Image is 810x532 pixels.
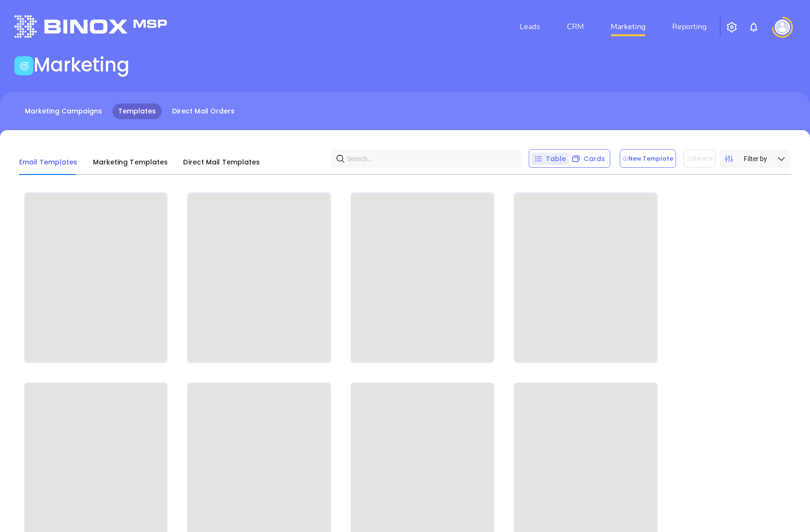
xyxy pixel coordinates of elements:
button: Delete [684,149,716,168]
a: Reporting [668,17,710,36]
span: Filter by [744,153,767,164]
img: logo [14,15,167,38]
a: CRM [563,17,588,36]
div: Table [531,153,569,165]
div: Cards [569,153,608,165]
img: user [775,20,790,35]
h1: Marketing [33,53,130,76]
img: iconNotification [748,21,759,33]
a: Direct Mail Orders [166,103,240,119]
button: New Template [620,149,676,168]
span: Direct Mail Templates [183,157,260,167]
span: Email Templates [19,157,78,167]
a: Marketing Campaigns [19,103,108,119]
a: Templates [113,103,162,119]
img: iconSetting [726,21,738,33]
input: Search… [347,151,508,166]
a: Leads [516,17,544,36]
a: Marketing [607,17,649,36]
span: Marketing Templates [93,157,168,167]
